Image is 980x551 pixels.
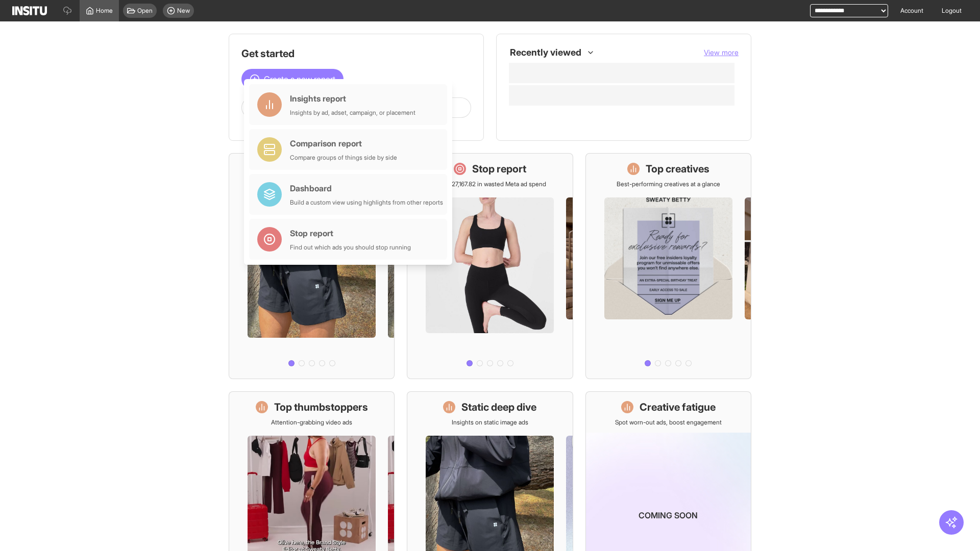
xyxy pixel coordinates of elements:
a: What's live nowSee all active ads instantly [229,153,395,379]
a: Stop reportSave £27,167.82 in wasted Meta ad spend [407,153,573,379]
div: Insights report [290,92,415,105]
button: View more [704,47,739,58]
div: Build a custom view using highlights from other reports [290,198,443,207]
div: Dashboard [290,182,443,194]
p: Best-performing creatives at a glance [617,180,720,188]
span: New [177,7,190,15]
div: Comparison report [290,137,397,149]
span: Home [96,7,113,15]
span: Open [137,7,153,15]
h1: Get started [241,46,471,61]
button: Create a new report [241,69,344,89]
div: Insights by ad, adset, campaign, or placement [290,109,415,117]
span: Create a new report [264,73,335,85]
div: Find out which ads you should stop running [290,243,411,252]
p: Save £27,167.82 in wasted Meta ad spend [433,180,546,188]
img: Logo [12,6,47,15]
h1: Stop report [472,162,526,176]
a: Top creativesBest-performing creatives at a glance [585,153,751,379]
p: Insights on static image ads [452,418,528,427]
p: Attention-grabbing video ads [271,418,352,427]
h1: Static deep dive [461,400,536,414]
h1: Top creatives [646,162,709,176]
div: Compare groups of things side by side [290,154,397,162]
h1: Top thumbstoppers [274,400,368,414]
span: View more [704,48,739,57]
div: Stop report [290,227,411,239]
